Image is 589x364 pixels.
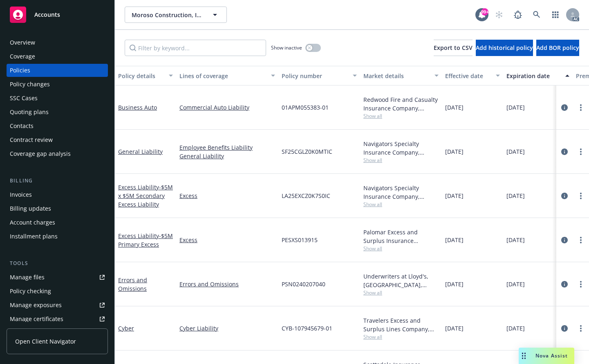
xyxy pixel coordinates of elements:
[506,280,525,288] span: [DATE]
[434,44,473,52] span: Export to CSV
[10,299,62,312] div: Manage exposures
[282,147,332,156] span: SF25CGLZ0K0MTIC
[506,324,525,333] span: [DATE]
[506,72,560,80] div: Expiration date
[7,147,108,160] a: Coverage gap analysis
[560,279,569,289] a: circleInformation
[179,324,275,333] a: Cyber Liability
[7,216,108,229] a: Account charges
[7,64,108,77] a: Policies
[510,7,526,23] a: Report a Bug
[7,312,108,326] a: Manage certificates
[118,324,134,332] a: Cyber
[363,112,439,119] span: Show all
[10,36,35,49] div: Overview
[363,228,439,245] div: Palomar Excess and Surplus Insurance Company, Palomar, CRC Group
[7,78,108,91] a: Policy changes
[363,184,439,201] div: Navigators Specialty Insurance Company, Hartford Insurance Group, CRC Group
[10,50,35,63] div: Coverage
[118,103,157,111] a: Business Auto
[536,44,579,52] span: Add BOR policy
[118,183,173,208] a: Excess Liability
[363,157,439,164] span: Show all
[10,271,45,284] div: Manage files
[434,40,473,56] button: Export to CSV
[125,40,266,56] input: Filter by keyword...
[179,152,275,160] a: General Liability
[179,72,266,80] div: Lines of coverage
[536,40,579,56] button: Add BOR policy
[476,40,533,56] button: Add historical policy
[7,188,108,201] a: Invoices
[535,352,568,359] span: Nova Assist
[445,191,464,200] span: [DATE]
[282,191,330,200] span: LA25EXCZ0K7S0IC
[10,92,38,105] div: SSC Cases
[7,285,108,298] a: Policy checking
[560,235,569,245] a: circleInformation
[282,280,325,288] span: PSN0240207040
[7,3,108,26] a: Accounts
[10,78,50,91] div: Policy changes
[560,103,569,112] a: circleInformation
[576,191,586,201] a: more
[118,276,147,292] a: Errors and Omissions
[271,44,302,51] span: Show inactive
[10,188,32,201] div: Invoices
[360,66,442,85] button: Market details
[15,337,76,346] span: Open Client Navigator
[118,148,163,155] a: General Liability
[118,183,173,208] span: - $5M x $5M Secondary Excess Liability
[7,202,108,215] a: Billing updates
[445,72,491,80] div: Effective date
[10,285,51,298] div: Policy checking
[363,316,439,333] div: Travelers Excess and Surplus Lines Company, Travelers Insurance, Corvus Insurance (Travelers), CR...
[445,236,464,244] span: [DATE]
[7,299,108,312] a: Manage exposures
[576,147,586,157] a: more
[7,177,108,185] div: Billing
[363,201,439,208] span: Show all
[506,191,525,200] span: [DATE]
[7,271,108,284] a: Manage files
[363,272,439,289] div: Underwriters at Lloyd's, [GEOGRAPHIC_DATA], [PERSON_NAME] of London, CRC Group
[363,245,439,252] span: Show all
[445,280,464,288] span: [DATE]
[445,103,464,112] span: [DATE]
[363,333,439,340] span: Show all
[560,191,569,201] a: circleInformation
[445,147,464,156] span: [DATE]
[10,230,58,243] div: Installment plans
[282,103,329,112] span: 01APM055383-01
[7,36,108,49] a: Overview
[529,7,545,23] a: Search
[10,119,34,133] div: Contacts
[7,133,108,146] a: Contract review
[506,236,525,244] span: [DATE]
[7,92,108,105] a: SSC Cases
[118,72,164,80] div: Policy details
[363,289,439,296] span: Show all
[576,279,586,289] a: more
[118,232,173,248] span: - $5M Primary Excess
[576,103,586,112] a: more
[7,119,108,133] a: Contacts
[10,202,51,215] div: Billing updates
[445,324,464,333] span: [DATE]
[363,139,439,157] div: Navigators Specialty Insurance Company, Hartford Insurance Group, CRC Group
[491,7,507,23] a: Start snowing
[560,147,569,157] a: circleInformation
[179,191,275,200] a: Excess
[118,232,173,248] a: Excess Liability
[519,348,529,364] div: Drag to move
[503,66,573,85] button: Expiration date
[179,236,275,244] a: Excess
[476,44,533,52] span: Add historical policy
[179,103,275,112] a: Commercial Auto Liability
[115,66,176,85] button: Policy details
[10,216,55,229] div: Account charges
[34,11,60,18] span: Accounts
[576,324,586,333] a: more
[10,312,63,326] div: Manage certificates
